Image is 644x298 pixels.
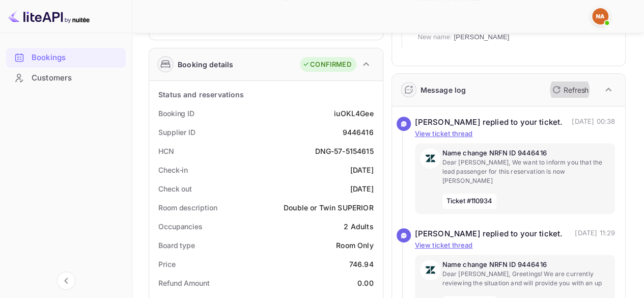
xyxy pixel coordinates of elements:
div: Status and reservations [158,89,244,100]
div: Booking details [178,59,233,70]
img: AwvSTEc2VUhQAAAAAElFTkSuQmCC [420,148,440,169]
div: Supplier ID [158,127,195,138]
div: Room description [158,202,217,213]
div: 9446416 [342,127,373,138]
span: Ticket #110934 [442,194,497,209]
div: HCN [158,146,174,156]
div: 2 Adults [344,221,373,232]
div: [PERSON_NAME] replied to your ticket. [415,228,563,240]
div: 0.00 [357,278,374,288]
a: Customers [6,68,126,87]
img: LiteAPI logo [8,8,90,24]
button: Refresh [546,82,593,98]
img: AwvSTEc2VUhQAAAAAElFTkSuQmCC [420,260,440,280]
p: Refresh [564,85,589,95]
div: Board type [158,240,195,251]
span: [PERSON_NAME] [454,33,509,41]
div: Booking ID [158,108,194,119]
div: [DATE] [350,183,374,194]
div: [PERSON_NAME] replied to your ticket. [415,117,563,128]
p: Dear [PERSON_NAME], We want to inform you that the lead passenger for this reservation is now [PE... [442,158,610,185]
div: Occupancies [158,221,203,232]
div: iuOKL4Gee [334,108,373,119]
span: New name : [418,33,454,41]
div: Check-in [158,165,188,175]
div: Check out [158,183,192,194]
div: Room Only [336,240,373,251]
p: [DATE] 00:38 [572,117,615,128]
p: View ticket thread [415,129,615,139]
button: Collapse navigation [57,272,75,290]
div: DNG-57-5154615 [315,146,373,156]
div: 746.94 [349,259,374,269]
p: [DATE] 11:29 [575,228,615,240]
div: CONFIRMED [302,60,351,70]
div: Refund Amount [158,278,210,288]
div: [DATE] [350,165,374,175]
img: Nargisse El Aoumari [592,8,608,24]
div: Price [158,259,176,269]
p: View ticket thread [415,240,615,251]
p: Dear [PERSON_NAME], Greetings! We are currently reviewing the situation and will provide you with... [442,269,610,288]
div: Double or Twin SUPERIOR [284,202,373,213]
p: Name change NRFN ID 9446416 [442,148,610,158]
a: Bookings [6,48,126,67]
div: Bookings [6,48,126,68]
div: Message log [421,85,466,95]
div: Customers [32,72,121,84]
p: Name change NRFN ID 9446416 [442,260,610,270]
div: Bookings [32,52,121,64]
div: Customers [6,68,126,88]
